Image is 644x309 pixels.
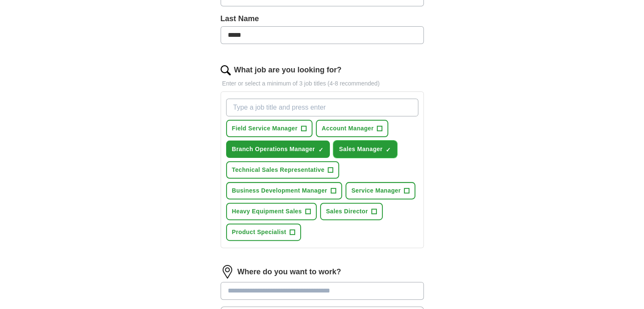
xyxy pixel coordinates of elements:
[226,223,301,241] button: Product Specialist
[226,141,330,158] button: Branch Operations Manager✓
[232,186,327,195] span: Business Development Manager
[226,161,340,179] button: Technical Sales Representative
[345,182,416,199] button: Service Manager
[221,265,234,279] img: location.png
[221,79,424,88] p: Enter or select a minimum of 3 job titles (4-8 recommended)
[320,203,383,220] button: Sales Director
[234,64,342,76] label: What job are you looking for?
[386,146,391,153] span: ✓
[226,203,317,220] button: Heavy Equipment Sales
[326,207,368,216] span: Sales Director
[226,120,312,137] button: Field Service Manager
[221,13,424,25] label: Last Name
[333,141,398,158] button: Sales Manager✓
[232,228,286,237] span: Product Specialist
[221,65,231,75] img: search.png
[232,207,302,216] span: Heavy Equipment Sales
[232,166,325,174] span: Technical Sales Representative
[339,145,383,154] span: Sales Manager
[226,99,418,116] input: Type a job title and press enter
[316,120,389,137] button: Account Manager
[226,182,342,199] button: Business Development Manager
[322,124,374,133] span: Account Manager
[232,124,298,133] span: Field Service Manager
[318,146,323,153] span: ✓
[351,186,401,195] span: Service Manager
[238,266,341,278] label: Where do you want to work?
[232,145,315,154] span: Branch Operations Manager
